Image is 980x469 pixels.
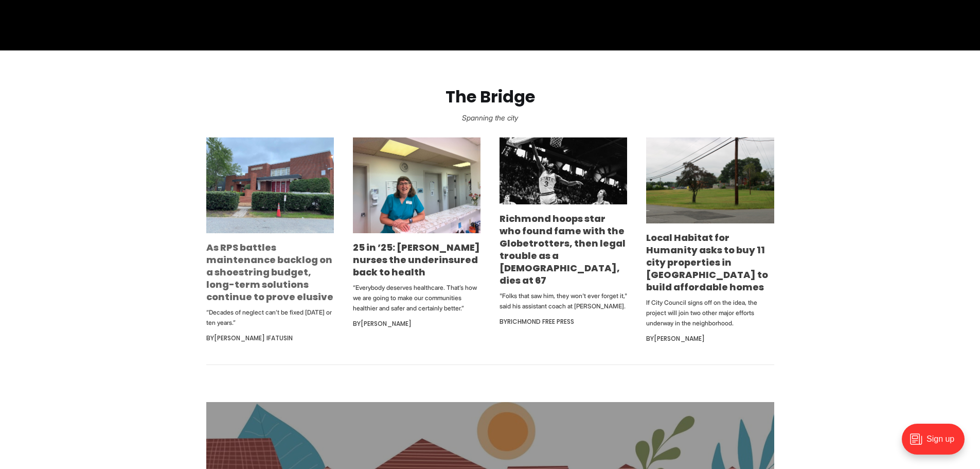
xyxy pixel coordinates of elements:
[893,419,980,469] iframe: portal-trigger
[353,137,480,233] img: 25 in ’25: Marilyn Metzler nurses the underinsured back to health
[214,334,293,342] a: [PERSON_NAME] Ifatusin
[646,333,774,345] div: By
[206,332,334,344] div: By
[507,317,574,326] a: Richmond Free Press
[500,316,627,328] div: By
[646,137,774,223] img: Local Habitat for Humanity asks to buy 11 city properties in Northside to build affordable homes
[500,291,627,311] p: "Folks that saw him, they won't ever forget it," said his assistant coach at [PERSON_NAME].
[500,137,627,204] img: Richmond hoops star who found fame with the Globetrotters, then legal trouble as a pastor, dies a...
[654,334,705,343] a: [PERSON_NAME]
[361,319,412,328] a: [PERSON_NAME]
[353,283,480,314] p: “Everybody deserves healthcare. That’s how we are going to make our communities healthier and saf...
[500,212,626,287] a: Richmond hoops star who found fame with the Globetrotters, then legal trouble as a [DEMOGRAPHIC_D...
[646,298,774,328] p: If City Council signs off on the idea, the project will join two other major efforts underway in ...
[646,231,768,293] a: Local Habitat for Humanity asks to buy 11 city properties in [GEOGRAPHIC_DATA] to build affordabl...
[206,241,333,303] a: As RPS battles maintenance backlog on a shoestring budget, long-term solutions continue to prove ...
[353,318,480,330] div: By
[206,307,334,328] p: “Decades of neglect can’t be fixed [DATE] or ten years.”
[16,111,964,125] p: Spanning the city
[353,241,480,279] a: 25 in ’25: [PERSON_NAME] nurses the underinsured back to health
[16,88,964,107] h2: The Bridge
[206,137,334,233] img: As RPS battles maintenance backlog on a shoestring budget, long-term solutions continue to prove ...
